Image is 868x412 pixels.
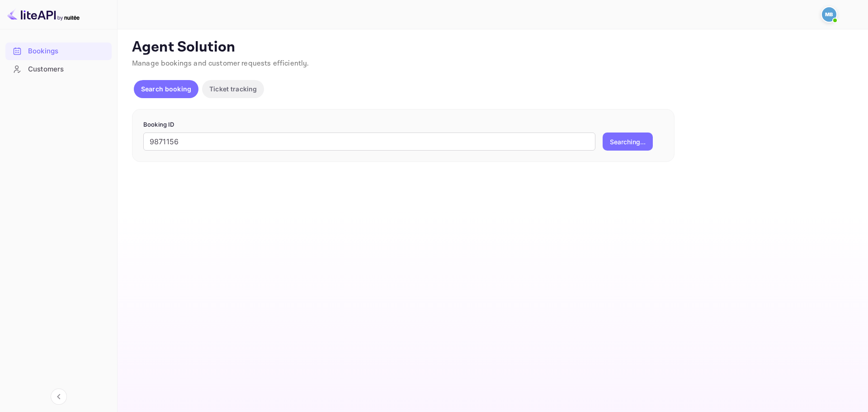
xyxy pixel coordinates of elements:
input: Enter Booking ID (e.g., 63782194) [143,133,595,151]
button: Searching... [603,133,653,151]
div: Customers [28,64,107,75]
span: Manage bookings and customer requests efficiently. [132,59,309,68]
a: Bookings [5,43,112,59]
div: Customers [5,61,112,78]
div: Bookings [5,43,112,60]
p: Agent Solution [132,38,852,57]
p: Search booking [141,84,191,94]
div: Bookings [28,46,107,57]
a: Customers [5,61,112,77]
p: Booking ID [143,120,663,129]
button: Collapse navigation [51,388,67,405]
img: LiteAPI logo [7,7,80,22]
p: Ticket tracking [209,84,257,94]
img: Mohcine Belkhir [822,7,836,22]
